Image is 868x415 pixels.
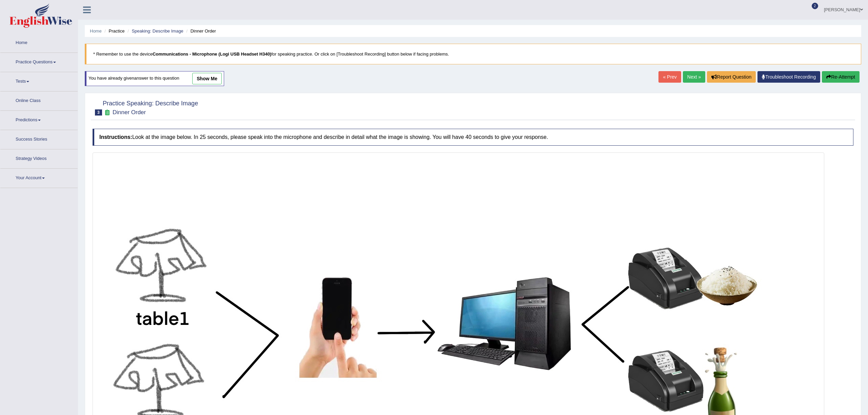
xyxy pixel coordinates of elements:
[85,71,224,86] div: You have already given answer to this question
[113,109,146,116] small: Dinner Order
[658,71,681,83] a: « Prev
[812,3,818,9] span: 2
[0,91,78,108] a: Online Class
[0,130,78,147] a: Success Stories
[0,53,78,70] a: Practice Questions
[99,134,132,140] b: Instructions:
[0,169,78,186] a: Your Account
[132,28,183,34] a: Speaking: Describe Image
[707,71,756,83] button: Report Question
[184,28,216,34] li: Dinner Order
[153,51,271,57] b: Communications - Microphone (Logi USB Headset H340)
[104,109,111,116] small: Exam occurring question
[90,28,102,34] a: Home
[0,34,78,50] a: Home
[93,99,198,116] h2: Practice Speaking: Describe Image
[0,111,78,128] a: Predictions
[103,28,124,34] li: Practice
[0,72,78,89] a: Tests
[93,129,853,146] h4: Look at the image below. In 25 seconds, please speak into the microphone and describe in detail w...
[757,71,820,83] a: Troubleshoot Recording
[85,44,861,64] blockquote: * Remember to use the device for speaking practice. Or click on [Troubleshoot Recording] button b...
[95,109,102,116] span: 3
[192,73,222,84] a: show me
[683,71,705,83] a: Next »
[0,149,78,166] a: Strategy Videos
[822,71,860,83] button: Re-Attempt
